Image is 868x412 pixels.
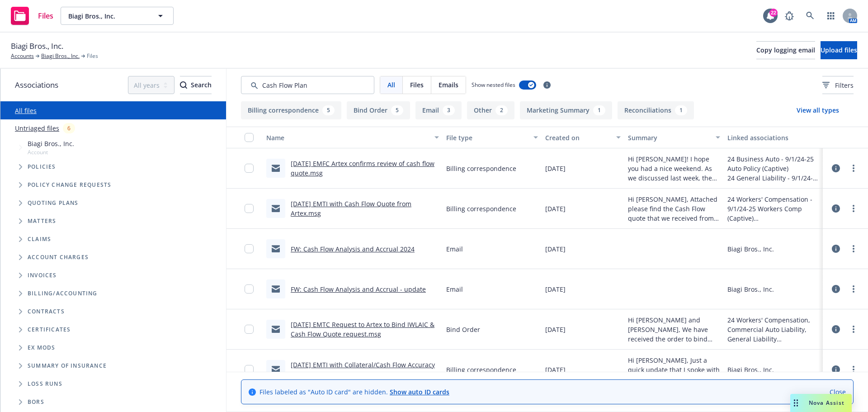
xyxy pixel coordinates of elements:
a: more [848,203,859,214]
span: [DATE] [545,325,566,334]
span: [DATE] [545,365,566,374]
a: more [848,163,859,174]
div: 1 [593,105,605,115]
a: Close [830,387,846,397]
div: 2 [495,105,508,115]
div: Drag to move [790,394,802,412]
div: Tree Example [0,137,226,284]
span: Email [446,244,463,254]
div: Folder Tree Example [0,284,226,411]
input: Select all [245,133,254,142]
span: Filters [835,81,854,90]
span: Copy logging email [756,46,815,54]
div: 5 [391,105,403,115]
a: Search [801,7,819,25]
a: [DATE] EMTC Request to Artex to Bind IWLAIC & Cash Flow Quote request.msg [291,320,434,338]
span: Hi [PERSON_NAME], Just a quick update that I spoke with Artex [DATE], and they confirmed you shou... [628,355,720,384]
span: Loss Runs [28,381,62,387]
span: Policies [28,164,56,170]
a: more [848,243,859,254]
span: Quoting plans [28,200,79,206]
span: Account [28,148,74,156]
button: Billing correspondence [241,101,341,119]
div: 6 [63,123,75,133]
button: Summary [624,127,723,148]
span: Show nested files [472,81,515,89]
span: Biagi Bros., Inc. [11,40,63,52]
span: Biagi Bros., Inc. [28,139,74,148]
a: Files [7,3,57,28]
input: Toggle Row Selected [245,204,254,213]
input: Search by keyword... [241,76,374,94]
div: Biagi Bros., Inc. [727,284,774,294]
span: Billing correspondence [446,365,516,374]
span: BORs [28,399,44,405]
button: Filters [822,76,854,94]
span: Account charges [28,255,89,260]
a: [DATE] EMTI with Cash Flow Quote from Artex.msg [291,199,411,218]
a: Switch app [822,7,840,25]
span: Nova Assist [809,399,844,407]
div: 5 [322,105,335,115]
span: Hi [PERSON_NAME]! I hope you had a nice weekend. As we discussed last week, the cash flow securit... [628,154,720,183]
a: Untriaged files [15,123,59,133]
div: 24 General Liability - 9/1/24-25 GL Policy (Captive) [727,173,819,183]
span: Summary of insurance [28,363,107,369]
div: Name [266,133,429,142]
span: Invoices [28,273,57,278]
button: Nova Assist [790,394,852,412]
span: Upload files [821,46,857,54]
button: Upload files [821,41,857,59]
span: Email [446,284,463,294]
span: Matters [28,218,56,224]
button: Other [467,101,514,119]
button: Created on [542,127,624,148]
button: SearchSearch [180,76,212,94]
span: Billing/Accounting [28,291,98,296]
button: File type [443,127,542,148]
button: View all types [782,101,854,119]
span: Ex Mods [28,345,55,350]
svg: Search [180,81,187,89]
input: Toggle Row Selected [245,284,254,294]
span: Hi [PERSON_NAME], Attached please find the Cash Flow quote that we received from Artex. I’ve chec... [628,194,720,223]
div: Biagi Bros., Inc. [727,244,774,254]
div: File type [446,133,528,142]
span: [DATE] [545,244,566,254]
input: Toggle Row Selected [245,365,254,374]
div: Search [180,76,212,94]
div: Summary [628,133,710,142]
a: FW: Cash Flow Analysis and Accrual 2024 [291,245,415,253]
div: 22 [769,9,778,17]
input: Toggle Row Selected [245,164,254,173]
button: Marketing Summary [520,101,612,119]
span: [DATE] [545,284,566,294]
button: Biagi Bros., Inc. [61,7,174,25]
div: 3 [443,105,455,115]
span: All [387,80,395,90]
div: 24 Workers' Compensation - 9/1/24-25 Workers Comp (Captive) [727,194,819,223]
button: Copy logging email [756,41,815,59]
span: Billing correspondence [446,204,516,213]
a: [DATE] EMFC Artex confirms review of cash flow quote.msg [291,159,434,177]
span: Files [38,12,53,19]
span: [DATE] [545,204,566,213]
input: Toggle Row Selected [245,325,254,334]
span: Policy change requests [28,182,111,188]
span: Biagi Bros., Inc. [68,11,146,21]
a: [DATE] EMTI with Collateral/Cash Flow Accuracy update.msg [291,360,435,379]
span: Certificates [28,327,71,332]
div: Biagi Bros., Inc. [727,365,774,374]
button: Bind Order [347,101,410,119]
span: Claims [28,237,51,242]
a: more [848,284,859,294]
a: more [848,324,859,335]
input: Toggle Row Selected [245,244,254,253]
a: more [848,364,859,375]
a: Show auto ID cards [390,388,449,396]
div: Linked associations [727,133,819,142]
button: Email [415,101,462,119]
a: Biagi Bros., Inc. [41,52,80,60]
span: [DATE] [545,164,566,173]
span: Billing correspondence [446,164,516,173]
